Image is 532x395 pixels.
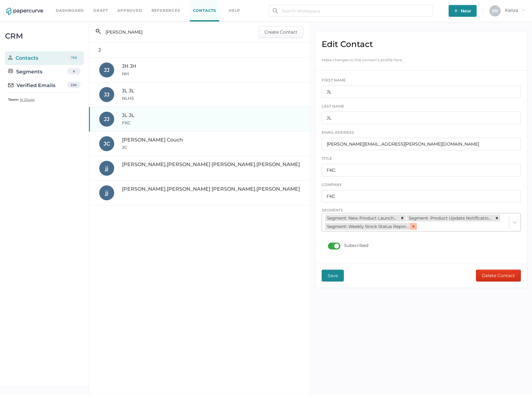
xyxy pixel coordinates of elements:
div: Segment: Product Update Notifications [407,215,493,221]
div: J [89,42,310,58]
input: Mary [322,86,521,98]
span: j j [105,190,108,196]
span: K N [492,8,498,13]
div: help [229,7,240,14]
span: Delete Contact [482,270,515,281]
button: Delete Contact [476,270,521,281]
span: Segments [322,207,521,213]
div: Segment: New Product Launches [325,215,399,221]
span: JH JH [122,63,136,69]
span: EMAIL ADDRESS [322,130,354,135]
input: you@company.com [322,138,521,150]
span: J C [104,141,110,147]
a: JJJH JHNH [89,58,310,82]
span: FIRST NAME [322,78,346,82]
span: [PERSON_NAME].[PERSON_NAME] [PERSON_NAME].[PERSON_NAME] [122,186,300,192]
a: Create Contact [259,29,303,35]
span: New [454,5,471,17]
span: Save [328,270,338,281]
a: JC[PERSON_NAME] CouchJC [89,132,310,156]
span: FKC [122,120,132,126]
span: [PERSON_NAME] Couch [122,137,183,143]
span: NH [122,71,130,77]
div: Subscribed [328,243,368,249]
span: J J [104,116,110,122]
span: J J [104,67,110,73]
a: jj[PERSON_NAME].[PERSON_NAME] [PERSON_NAME].[PERSON_NAME] [89,156,310,181]
div: 769 [67,54,81,61]
span: COMPANY [322,182,342,187]
img: segments.b9481e3d.svg [8,68,13,73]
button: Create Contact [259,26,303,38]
a: Approved [117,7,142,14]
button: Save [322,270,344,281]
span: JL JL [122,112,134,118]
span: NLHS [122,95,135,101]
div: Contacts [8,54,38,62]
input: Healthcare Professional [322,164,521,176]
button: New [449,5,477,17]
span: IV Drugs [20,97,35,102]
div: Segment: Weekly Stock Status Reports [325,223,410,230]
input: Smith [322,112,521,124]
a: JJJL JLFKC [89,107,310,132]
img: search.bf03fe8b.svg [273,8,278,13]
div: 4 [67,68,81,74]
i: arrow_right [521,8,525,12]
a: Draft [93,7,108,14]
a: References [152,7,180,14]
span: LAST NAME [322,104,344,109]
span: Create Contact [264,26,297,38]
span: JC [122,145,128,150]
span: TITLE [322,156,332,161]
a: Team: IV Drugs [8,96,35,103]
span: J J [104,91,110,98]
img: email-icon-black.c777dcea.svg [8,83,13,87]
img: plus-white.e19ec114.svg [454,9,458,12]
span: Kanza [505,7,525,13]
a: Dashboard [56,7,84,14]
span: j j [105,165,108,171]
h2: Edit Contact [322,38,521,50]
img: papercurve-logo-colour.7244d18c.svg [7,8,43,15]
a: JJJL JLNLHS [89,82,310,107]
div: CRM [5,33,84,39]
div: Segments [8,68,42,76]
input: Search Contact [101,26,246,38]
img: person.20a629c4.svg [8,55,12,60]
div: 204 [67,82,81,88]
input: Search Workspace [269,5,433,17]
a: jj[PERSON_NAME].[PERSON_NAME] [PERSON_NAME].[PERSON_NAME] [89,181,310,205]
i: search_left [96,29,101,34]
span: [PERSON_NAME].[PERSON_NAME] [PERSON_NAME].[PERSON_NAME] [122,161,300,167]
span: JL JL [122,88,134,94]
div: Make changes to this contact’s profile here [322,57,521,63]
div: Verified Emails [8,82,55,89]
